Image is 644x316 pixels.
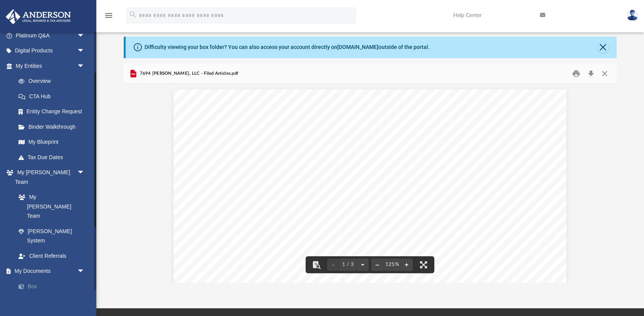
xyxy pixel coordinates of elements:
[340,256,356,273] button: 1 / 3
[11,279,96,294] a: Box
[11,190,89,224] a: My [PERSON_NAME] Team
[129,10,137,19] i: search
[124,64,617,283] div: Preview
[308,256,325,273] button: Toggle findbar
[11,150,96,165] a: Tax Due Dates
[104,11,113,20] i: menu
[371,256,383,273] button: Zoom out
[104,15,113,20] a: menu
[145,43,430,51] div: Difficulty viewing your box folder? You can also access your account directly on outside of the p...
[11,134,92,150] a: My Blueprint
[5,58,96,74] a: My Entitiesarrow_drop_down
[5,264,96,279] a: My Documentsarrow_drop_down
[383,262,400,267] div: Current zoom level
[11,224,92,248] a: [PERSON_NAME] System
[11,74,96,89] a: Overview
[340,262,356,267] span: 1 / 3
[598,67,612,79] button: Close
[5,28,96,43] a: Platinum Q&Aarrow_drop_down
[11,248,92,264] a: Client Referrals
[138,70,238,77] span: 7694 [PERSON_NAME], LLC - Filed Articles.pdf
[627,10,638,21] img: User Pic
[77,43,92,59] span: arrow_drop_down
[124,84,617,282] div: File preview
[11,104,96,119] a: Entity Change Request
[584,67,598,79] button: Download
[11,119,96,134] a: Binder Walkthrough
[337,44,378,50] a: [DOMAIN_NAME]
[11,89,96,104] a: CTA Hub
[5,165,92,190] a: My [PERSON_NAME] Teamarrow_drop_down
[5,43,96,59] a: Digital Productsarrow_drop_down
[77,58,92,74] span: arrow_drop_down
[598,42,609,53] button: Close
[400,256,413,273] button: Zoom in
[569,67,584,79] button: Print
[77,165,92,181] span: arrow_drop_down
[77,264,92,279] span: arrow_drop_down
[415,256,432,273] button: Enter fullscreen
[356,256,369,273] button: Next page
[3,9,73,24] img: Anderson Advisors Platinum Portal
[77,28,92,44] span: arrow_drop_down
[124,84,617,282] div: Document Viewer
